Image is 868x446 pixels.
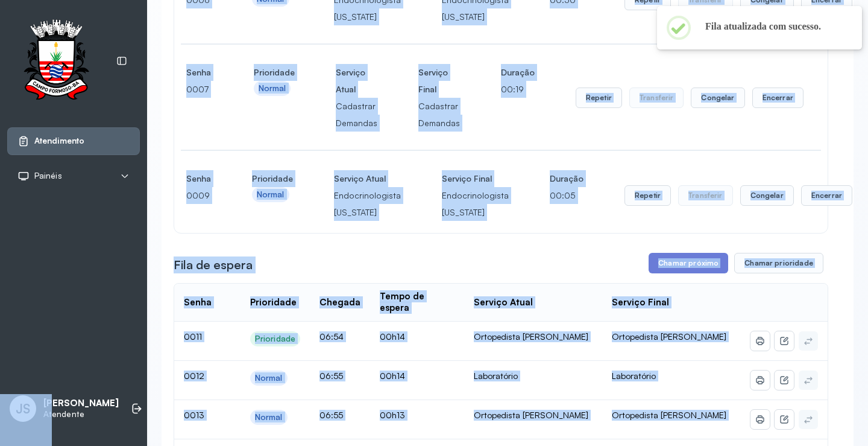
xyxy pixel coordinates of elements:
[184,297,212,308] div: Senha
[705,21,843,33] h2: Fila atualizada com sucesso.
[380,410,405,420] span: 00h13
[250,297,297,308] div: Prioridade
[334,170,401,187] h4: Serviço Atual
[550,170,583,187] h4: Duração
[612,331,726,342] span: Ortopedista [PERSON_NAME]
[629,88,684,108] button: Transferir
[418,64,460,98] h4: Serviço Final
[336,98,377,132] p: Cadastrar Demandas
[255,373,283,383] div: Normal
[624,185,671,206] button: Repetir
[319,410,343,420] span: 06:55
[334,187,401,221] p: Endocrinologista [US_STATE]
[319,371,343,381] span: 06:55
[649,253,728,273] button: Chamar próximo
[17,135,130,147] a: Atendimento
[336,64,377,98] h4: Serviço Atual
[691,88,744,108] button: Congelar
[34,136,84,146] span: Atendimento
[257,190,285,200] div: Normal
[186,64,213,81] h4: Senha
[184,410,204,420] span: 0013
[174,256,253,273] h3: Fila de espera
[184,371,204,381] span: 0012
[34,171,62,181] span: Painéis
[678,185,733,206] button: Transferir
[576,88,622,108] button: Repetir
[380,371,405,381] span: 00h14
[255,412,283,422] div: Normal
[255,334,295,344] div: Prioridade
[734,253,823,273] button: Chamar prioridade
[474,371,593,381] div: Laboratório
[319,297,360,308] div: Chegada
[259,83,286,94] div: Normal
[186,81,213,98] p: 0007
[801,185,852,206] button: Encerrar
[252,170,293,187] h4: Prioridade
[13,19,99,103] img: Logotipo do estabelecimento
[612,371,656,381] span: Laboratório
[474,331,593,342] div: Ortopedista [PERSON_NAME]
[186,170,211,187] h4: Senha
[612,410,726,420] span: Ortopedista [PERSON_NAME]
[380,291,454,314] div: Tempo de espera
[186,187,211,204] p: 0009
[740,185,794,206] button: Congelar
[752,88,804,108] button: Encerrar
[612,297,669,308] div: Serviço Final
[184,331,202,342] span: 0011
[319,331,344,342] span: 06:54
[442,170,509,187] h4: Serviço Final
[442,187,509,221] p: Endocrinologista [US_STATE]
[501,64,535,81] h4: Duração
[43,409,119,419] p: Atendente
[380,331,405,342] span: 00h14
[43,398,119,409] p: [PERSON_NAME]
[550,187,583,204] p: 00:05
[474,297,533,308] div: Serviço Atual
[501,81,535,98] p: 00:19
[418,98,460,132] p: Cadastrar Demandas
[474,410,593,421] div: Ortopedista [PERSON_NAME]
[254,64,295,81] h4: Prioridade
